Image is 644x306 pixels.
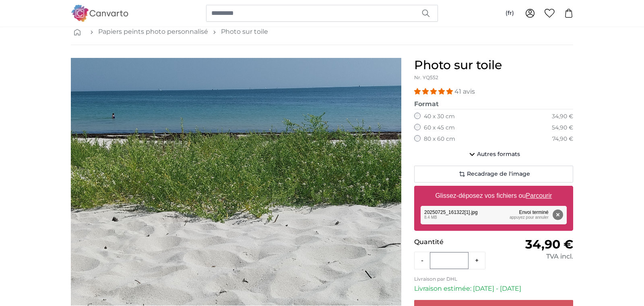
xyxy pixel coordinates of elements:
div: 34,90 € [552,113,573,121]
div: 1 of 1 [71,58,401,306]
button: + [469,253,485,269]
span: 34,90 € [525,237,573,252]
p: Livraison estimée: [DATE] - [DATE] [414,284,573,294]
button: - [415,253,430,269]
span: 41 avis [454,88,475,95]
span: 4.98 stars [414,88,454,95]
button: Recadrage de l'image [414,166,573,183]
span: Recadrage de l'image [467,170,530,178]
nav: breadcrumbs [71,19,573,45]
h1: Photo sur toile [414,58,573,72]
img: Canvarto [71,5,129,21]
div: TVA incl. [494,252,573,261]
span: Autres formats [477,150,520,158]
legend: Format [414,99,573,109]
span: Nr. YQ552 [414,74,438,80]
div: 54,90 € [552,124,573,132]
p: Livraison par DHL [414,276,573,282]
label: Glissez-déposez vos fichiers ou [432,188,555,204]
div: 74,90 € [552,135,573,143]
p: Quantité [414,237,493,247]
a: Papiers peints photo personnalisé [98,27,208,37]
label: 40 x 30 cm [424,113,455,121]
label: 60 x 45 cm [424,124,455,132]
img: personalised-canvas-print [71,58,401,306]
button: (fr) [499,6,520,21]
u: Parcourir [526,192,552,199]
label: 80 x 60 cm [424,135,455,143]
a: Photo sur toile [221,27,268,37]
button: Autres formats [414,146,573,162]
